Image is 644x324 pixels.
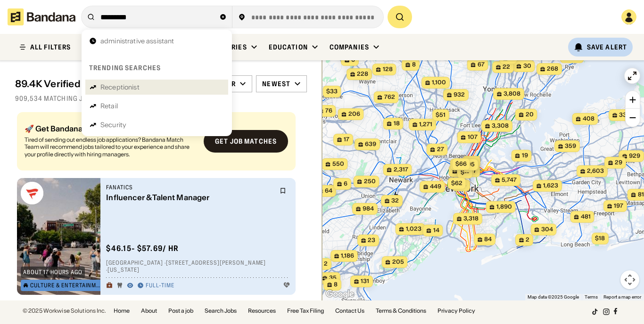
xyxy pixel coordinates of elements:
[262,80,290,88] div: Newest
[585,294,598,300] a: Terms (opens in new tab)
[503,63,510,71] span: 22
[393,120,399,128] span: 18
[463,161,474,168] span: $95
[419,121,432,129] span: 1,271
[324,260,328,268] span: 2
[460,169,469,176] span: $--
[100,84,140,90] div: Receptionist
[504,90,520,98] span: 3,808
[619,111,627,119] span: 33
[329,274,337,282] span: 35
[454,91,465,99] span: 932
[100,121,126,128] div: Security
[363,205,374,213] span: 984
[205,308,237,314] a: Search Jobs
[30,44,71,50] div: ALL FILTERS
[521,152,528,160] span: 19
[341,252,354,260] span: 1,186
[361,277,369,285] span: 131
[528,294,579,300] span: Map data ©2025 Google
[459,167,476,175] span: 49,177
[287,308,324,314] a: Free Tax Filing
[23,308,106,314] div: © 2025 Workwise Solutions Inc.
[451,179,462,186] span: $62
[463,215,479,223] span: 3,318
[269,43,308,51] div: Education
[543,182,558,190] span: 1,623
[89,64,161,72] div: Trending searches
[344,136,349,144] span: 17
[382,65,392,73] span: 128
[525,111,533,119] span: 20
[629,152,640,160] span: 929
[248,308,276,314] a: Resources
[168,308,193,314] a: Post a job
[523,62,531,70] span: 30
[412,61,416,69] span: 8
[15,108,307,300] div: grid
[326,88,337,95] span: $33
[146,282,174,290] div: Full-time
[430,183,441,191] span: 449
[141,308,157,314] a: About
[106,259,290,274] div: [GEOGRAPHIC_DATA] · [STREET_ADDRESS][PERSON_NAME] · [US_STATE]
[595,235,605,242] span: $18
[23,269,83,275] div: about 17 hours ago
[25,136,196,158] div: Tired of sending out endless job applications? Bandana Match Team will recommend jobs tailored to...
[325,187,332,195] span: 64
[114,308,130,314] a: Home
[325,107,332,115] span: 76
[603,294,641,300] a: Report a map error
[393,166,408,174] span: 2,317
[15,78,187,89] div: 89.4K Verified Jobs
[455,160,466,167] span: $66
[637,191,644,199] span: 81
[332,160,344,168] span: 550
[21,182,43,204] img: Fanatics logo
[502,176,517,184] span: 5,747
[580,213,590,221] span: 481
[30,283,102,288] div: Culture & Entertainment
[547,65,558,73] span: 268
[496,203,512,211] span: 1,890
[587,167,604,175] span: 2,603
[335,308,364,314] a: Contact Us
[405,225,421,233] span: 1,023
[324,288,355,300] img: Google
[365,140,376,148] span: 639
[324,288,355,300] a: Open this area in Google Maps (opens a new window)
[215,138,277,145] div: Get job matches
[334,281,338,289] span: 8
[330,43,369,51] div: Companies
[582,115,594,123] span: 408
[484,235,492,243] span: 84
[587,43,627,51] div: Save Alert
[437,146,444,154] span: 27
[348,110,360,118] span: 206
[526,236,529,244] span: 2
[467,133,477,141] span: 107
[100,38,174,44] div: administrative assistant
[477,61,484,69] span: 67
[368,236,375,244] span: 23
[492,122,509,130] span: 3,308
[392,258,404,266] span: 205
[473,158,477,166] span: 2
[15,94,307,103] div: 909,534 matching jobs on [DOMAIN_NAME]
[384,93,395,101] span: 762
[106,184,274,191] div: Fanatics
[438,308,475,314] a: Privacy Policy
[376,308,426,314] a: Terms & Conditions
[357,70,368,78] span: 228
[615,159,622,167] span: 29
[462,181,466,189] span: 3
[541,226,553,234] span: 304
[614,202,623,210] span: 197
[106,193,274,202] div: Influencer & Talent Manager
[433,227,439,235] span: 14
[100,103,118,109] div: Retail
[565,142,576,150] span: 359
[344,180,347,188] span: 6
[620,270,639,289] button: Map camera controls
[106,243,179,253] div: $ 46.15 - $57.69 / hr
